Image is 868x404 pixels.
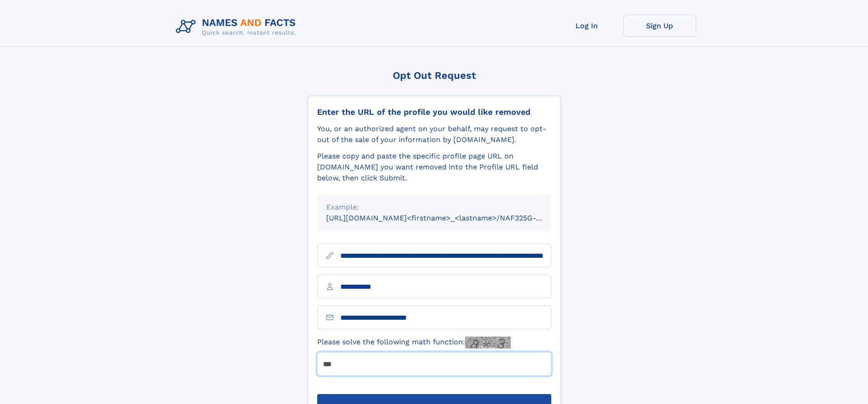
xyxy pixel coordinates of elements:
[550,15,623,37] a: Log In
[326,214,569,222] small: [URL][DOMAIN_NAME]<firstname>_<lastname>/NAF325G-xxxxxxxx
[172,15,303,39] img: Logo Names and Facts
[317,107,551,117] div: Enter the URL of the profile you would like removed
[623,15,696,37] a: Sign Up
[317,337,511,348] label: Please solve the following math function:
[326,202,542,213] div: Example:
[317,123,551,145] div: You, or an authorized agent on your behalf, may request to opt-out of the sale of your informatio...
[308,70,561,81] div: Opt Out Request
[317,151,551,184] div: Please copy and paste the specific profile page URL on [DOMAIN_NAME] you want removed into the Pr...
